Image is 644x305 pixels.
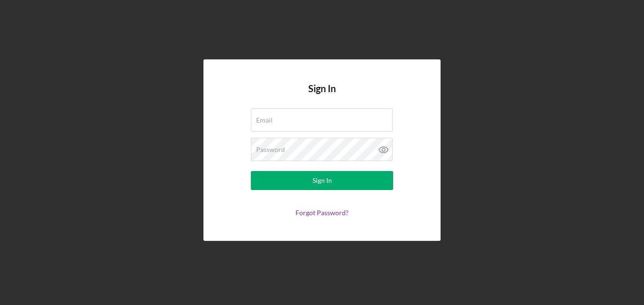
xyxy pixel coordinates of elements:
div: Sign In [313,171,332,190]
h4: Sign In [308,83,336,108]
label: Email [256,116,273,124]
a: Forgot Password? [295,209,349,217]
label: Password [256,146,285,153]
button: Sign In [251,171,393,190]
